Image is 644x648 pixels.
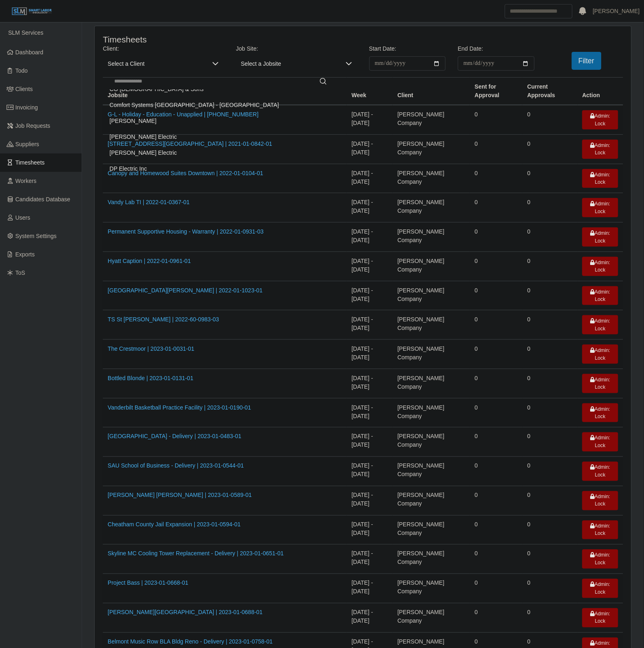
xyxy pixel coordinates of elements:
[522,515,577,545] td: 0
[347,105,393,134] td: [DATE] - [DATE]
[11,7,52,16] img: SLM Logo
[16,49,44,56] span: Dashboard
[522,281,577,310] td: 0
[347,428,393,457] td: [DATE] - [DATE]
[582,286,618,305] button: Admin: Lock
[347,193,393,223] td: [DATE] - [DATE]
[522,310,577,340] td: 0
[470,545,522,574] td: 0
[470,134,522,164] td: 0
[470,369,522,398] td: 0
[103,34,313,45] h4: Timesheets
[470,574,522,603] td: 0
[522,340,577,369] td: 0
[591,406,611,419] span: Admin: Lock
[522,78,577,105] th: Current Approvals
[582,169,618,188] button: Admin: Lock
[347,340,393,369] td: [DATE] - [DATE]
[470,310,522,340] td: 0
[347,164,393,193] td: [DATE] - [DATE]
[347,545,393,574] td: [DATE] - [DATE]
[582,521,618,540] button: Admin: Lock
[470,515,522,545] td: 0
[16,251,35,258] span: Exports
[470,428,522,457] td: 0
[522,164,577,193] td: 0
[105,177,337,192] li: East Carolina Mechanical
[470,603,522,632] td: 0
[582,110,618,129] button: Admin: Lock
[522,574,577,603] td: 0
[110,180,175,189] span: East Carolina Mechanical
[108,316,219,323] a: TS St [PERSON_NAME] | 2022-60-0983-03
[470,223,522,252] td: 0
[108,258,191,264] a: Hyatt Caption | 2022-01-0961-01
[16,196,71,203] span: Candidates Database
[16,178,37,184] span: Workers
[470,105,522,134] td: 0
[591,611,611,624] span: Admin: Lock
[105,98,337,113] li: Comfort Systems USA - Central TX
[347,369,393,398] td: [DATE] - [DATE]
[582,257,618,276] button: Admin: Lock
[347,223,393,252] td: [DATE] - [DATE]
[347,310,393,340] td: [DATE] - [DATE]
[393,574,470,603] td: [PERSON_NAME] Company
[591,465,611,478] span: Admin: Lock
[105,161,337,176] li: DP Electric Inc
[105,129,337,145] li: Dodd Electric
[591,172,611,185] span: Admin: Lock
[470,252,522,281] td: 0
[470,193,522,223] td: 0
[582,579,618,598] button: Admin: Lock
[522,398,577,428] td: 0
[582,432,618,452] button: Admin: Lock
[522,457,577,486] td: 0
[103,56,207,71] span: Select a Client
[582,403,618,423] button: Admin: Lock
[16,214,31,221] span: Users
[103,45,119,53] label: Client:
[16,159,45,166] span: Timesheets
[347,574,393,603] td: [DATE] - [DATE]
[105,114,337,129] li: CS Erickson
[522,428,577,457] td: 0
[110,149,177,157] span: [PERSON_NAME] Electric
[393,310,470,340] td: [PERSON_NAME] Company
[108,228,264,235] a: Permanent Supportive Housing - Warranty | 2022-01-0931-03
[393,134,470,164] td: [PERSON_NAME] Company
[393,545,470,574] td: [PERSON_NAME] Company
[582,140,618,159] button: Admin: Lock
[108,375,193,381] a: Bottled Blonde | 2023-01-0131-01
[347,515,393,545] td: [DATE] - [DATE]
[105,82,337,97] li: CO Christian & Sons
[470,457,522,486] td: 0
[582,491,618,510] button: Admin: Lock
[572,52,602,70] button: Filter
[393,252,470,281] td: [PERSON_NAME] Company
[522,486,577,515] td: 0
[458,45,483,53] label: End Date:
[582,345,618,364] button: Admin: Lock
[591,494,611,507] span: Admin: Lock
[393,398,470,428] td: [PERSON_NAME] Company
[105,145,337,160] li: Dotson Electric
[591,318,611,331] span: Admin: Lock
[582,315,618,334] button: Admin: Lock
[16,104,38,111] span: Invoicing
[470,398,522,428] td: 0
[522,193,577,223] td: 0
[108,639,273,645] a: Belmont Music Row BLA Bldg Reno - Delivery | 2023-01-0758-01
[393,457,470,486] td: [PERSON_NAME] Company
[591,552,611,566] span: Admin: Lock
[505,4,573,18] input: Search
[236,45,258,53] label: Job Site:
[393,281,470,310] td: [PERSON_NAME] Company
[470,164,522,193] td: 0
[393,369,470,398] td: [PERSON_NAME] Company
[470,78,522,105] th: Sent for Approval
[393,603,470,632] td: [PERSON_NAME] Company
[591,347,611,361] span: Admin: Lock
[393,193,470,223] td: [PERSON_NAME] Company
[393,105,470,134] td: [PERSON_NAME] Company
